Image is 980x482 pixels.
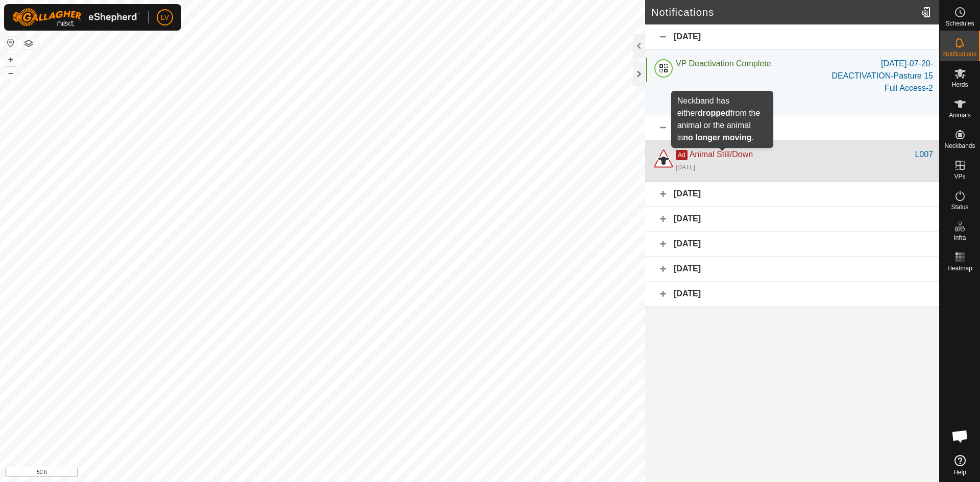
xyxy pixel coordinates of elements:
span: Status [951,204,968,210]
div: [DATE] [645,24,939,49]
div: L007 [915,148,933,161]
span: LV [161,12,169,23]
span: VPs [954,173,965,180]
div: [DATE] [645,282,939,307]
div: Open chat [945,421,975,451]
span: Help [953,469,966,475]
span: Neckbands [944,143,975,149]
span: Animal Still/Down [690,150,753,159]
span: Herds [951,82,968,88]
span: Heatmap [947,265,972,271]
a: Help [940,451,980,479]
button: – [5,67,17,79]
a: Contact Us [333,469,363,478]
div: [DATE] [645,232,939,257]
span: Schedules [945,20,974,27]
img: Gallagher Logo [12,8,140,27]
div: [DATE] [645,115,939,140]
span: Animals [949,112,971,118]
div: [DATE] [676,163,695,172]
button: Reset Map [5,37,17,49]
span: Notifications [943,51,976,57]
button: Map Layers [22,37,35,49]
div: [DATE] [645,257,939,282]
div: [DATE] [645,182,939,207]
div: [DATE] [645,207,939,232]
span: Ad [676,150,688,160]
div: 1 hr. ago [676,96,700,106]
span: Infra [953,235,966,241]
button: + [5,54,17,66]
span: VP Deactivation Complete [676,59,771,68]
h2: Notifications [651,6,917,18]
div: [DATE]-07-20-DEACTIVATION-Pasture 15 Full Access-2 [830,58,933,94]
a: Privacy Policy [282,469,321,478]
